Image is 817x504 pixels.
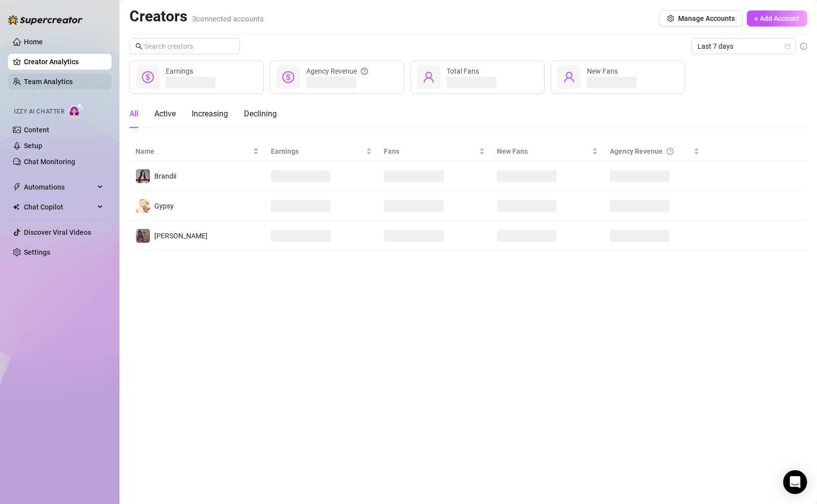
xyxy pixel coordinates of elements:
span: search [135,43,142,50]
h2: Creators [129,7,264,26]
span: calendar [785,43,791,49]
div: Agency Revenue [306,66,368,77]
span: Gypsy [154,202,174,210]
a: Setup [24,142,42,150]
img: SAMANTHA [136,229,150,243]
span: question-circle [667,146,674,157]
a: Home [24,38,43,46]
input: Search creators [144,41,226,52]
span: + Add Account [754,14,800,22]
th: New Fans [491,142,604,161]
div: Increasing [192,108,228,120]
span: user [563,71,575,83]
div: Agency Revenue [610,146,692,157]
span: Earnings [271,146,364,157]
button: Manage Accounts [659,10,743,26]
span: Automations [24,179,95,195]
span: setting [667,15,674,22]
a: Discover Viral Videos [24,228,91,236]
img: Brandii [136,169,150,183]
button: + Add Account [747,10,807,26]
th: Earnings [265,142,378,161]
span: Last 7 days [698,39,790,54]
span: Total Fans [447,67,479,75]
a: Content [24,126,49,134]
span: info-circle [800,43,807,50]
span: New Fans [497,146,590,157]
a: Creator Analytics [24,54,104,70]
span: Chat Copilot [24,199,95,215]
div: Open Intercom Messenger [783,470,807,494]
a: Chat Monitoring [24,158,75,166]
span: Name [135,146,251,157]
img: Gypsy [136,199,150,213]
span: Brandii [154,172,176,180]
span: Fans [384,146,477,157]
span: Izzy AI Chatter [14,107,64,116]
img: AI Chatter [68,103,84,117]
div: Active [154,108,176,120]
a: Settings [24,248,50,256]
img: Chat Copilot [13,203,19,210]
span: dollar-circle [282,71,294,83]
span: thunderbolt [13,183,21,191]
span: question-circle [361,66,368,77]
th: Fans [378,142,491,161]
span: 3 connected accounts [192,14,264,23]
span: user [423,71,435,83]
img: logo-BBDzfeDw.svg [8,15,83,25]
span: Manage Accounts [678,14,735,22]
th: Name [129,142,265,161]
span: [PERSON_NAME] [154,232,208,240]
span: New Fans [587,67,618,75]
div: All [129,108,138,120]
div: Declining [244,108,277,120]
span: Earnings [166,67,193,75]
a: Team Analytics [24,78,73,86]
span: dollar-circle [142,71,154,83]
